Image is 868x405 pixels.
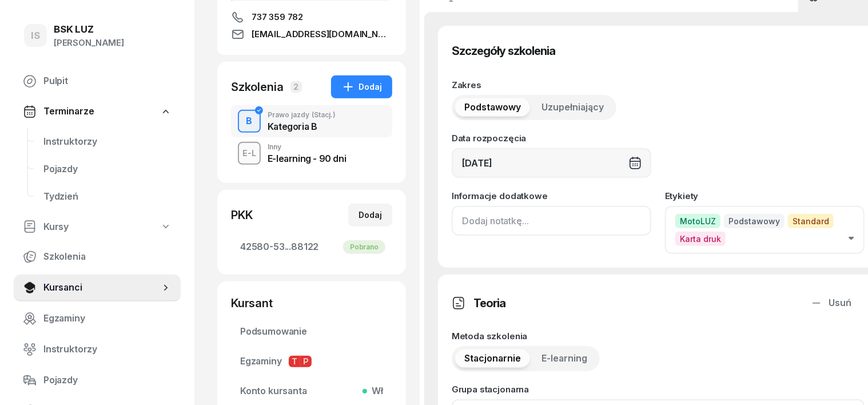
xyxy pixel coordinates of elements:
[452,206,651,236] input: Dodaj notatkę...
[240,384,383,399] span: Konto kursanta
[231,27,392,41] a: [EMAIL_ADDRESS][DOMAIN_NAME]
[290,81,302,93] span: 2
[240,354,383,369] span: Egzaminy
[14,243,181,271] a: Szkolenia
[231,137,392,169] button: E-LInnyE-learning - 90 dni
[724,214,785,228] span: Podstawowy
[341,80,382,94] div: Dodaj
[240,240,383,255] span: 42580-53...88122
[14,305,181,332] a: Egzaminy
[31,31,40,41] span: IS
[359,208,382,222] div: Dodaj
[34,183,181,211] a: Tydzień
[231,105,392,137] button: BPrawo jazdy(Stacj.)Kategoria B
[231,79,284,95] div: Szkolenia
[452,42,555,60] h3: Szczegóły szkolenia
[532,98,613,117] button: Uzupełniający
[43,189,172,204] span: Tydzień
[238,146,261,160] div: E-L
[455,350,530,368] button: Stacjonarnie
[252,10,303,24] span: 737 359 782
[14,274,181,301] a: Kursanci
[231,207,253,223] div: PKK
[238,142,261,165] button: E-L
[343,240,385,254] div: Pobrano
[231,378,392,405] a: Konto kursantaWł
[43,220,69,235] span: Kursy
[464,100,521,115] span: Podstawowy
[43,134,172,149] span: Instruktorzy
[810,296,852,311] div: Usuń
[268,122,336,131] div: Kategoria B
[54,25,124,34] div: BSK LUZ
[289,356,300,367] span: T
[231,318,392,346] a: Podsumowanie
[268,112,336,118] div: Prawo jazdy
[665,206,865,254] button: MotoLUZPodstawowyStandardKarta druk
[43,280,160,295] span: Kursanci
[14,67,181,95] a: Pulpit
[464,351,521,366] span: Stacjonarnie
[455,98,530,117] button: Podstawowy
[231,295,392,311] div: Kursant
[14,98,181,125] a: Terminarze
[252,27,392,41] span: [EMAIL_ADDRESS][DOMAIN_NAME]
[348,204,392,227] button: Dodaj
[242,112,257,131] div: B
[54,35,124,50] div: [PERSON_NAME]
[14,214,181,240] a: Kursy
[788,214,834,228] span: Standard
[231,233,392,261] a: 42580-53...88122Pobrano
[541,351,587,366] span: E-learning
[43,311,172,326] span: Egzaminy
[268,144,346,150] div: Inny
[300,356,312,367] span: P
[43,342,172,357] span: Instruktorzy
[797,288,865,318] button: Usuń
[675,232,726,246] span: Karta druk
[43,104,94,119] span: Terminarze
[231,10,392,24] a: 737 359 782
[312,112,336,118] span: (Stacj.)
[532,350,596,368] button: E-learning
[34,156,181,183] a: Pojazdy
[541,100,604,115] span: Uzupełniający
[367,384,383,399] span: Wł
[43,74,172,89] span: Pulpit
[473,294,505,312] h3: Teoria
[231,348,392,375] a: EgzaminyTP
[331,76,392,98] button: Dodaj
[14,336,181,363] a: Instruktorzy
[268,154,346,163] div: E-learning - 90 dni
[43,373,172,388] span: Pojazdy
[675,214,720,228] span: MotoLUZ
[14,367,181,394] a: Pojazdy
[34,128,181,156] a: Instruktorzy
[240,324,383,339] span: Podsumowanie
[43,162,172,177] span: Pojazdy
[238,110,261,133] button: B
[43,249,172,264] span: Szkolenia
